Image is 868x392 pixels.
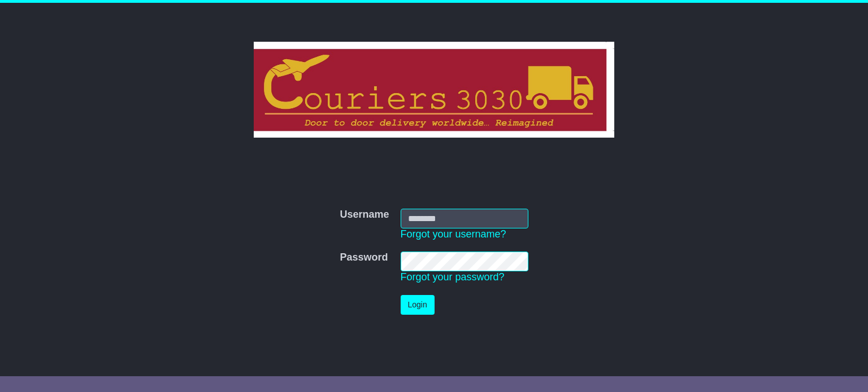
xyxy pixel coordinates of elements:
[401,271,505,283] a: Forgot your password?
[401,228,506,240] a: Forgot your username?
[401,295,435,315] button: Login
[340,209,389,221] label: Username
[340,252,388,264] label: Password
[254,42,615,138] img: Couriers 3030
